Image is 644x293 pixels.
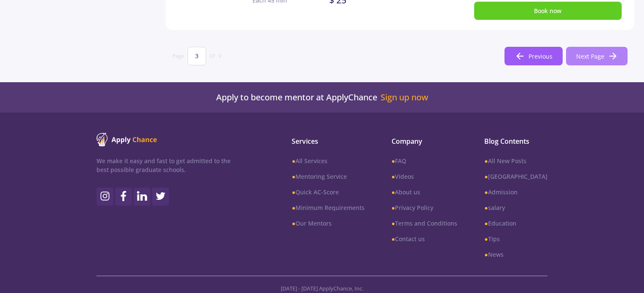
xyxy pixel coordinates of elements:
[172,52,184,60] span: Page
[484,172,547,181] a: ●[GEOGRAPHIC_DATA]
[392,136,457,146] span: Company
[484,203,547,212] a: ●salary
[292,156,364,165] a: ●All Services
[392,188,457,196] a: ●About us
[484,204,488,212] b: ●
[292,136,364,146] span: Services
[392,172,457,181] a: ●Videos
[484,234,547,243] a: ●Tips
[292,204,295,212] b: ●
[392,203,457,212] a: ●Privacy Policy
[484,172,488,180] b: ●
[576,52,604,61] span: Next Page
[392,235,395,243] b: ●
[484,156,547,165] a: ●All New Posts
[392,156,457,165] a: ●FAQ
[209,52,215,60] span: Of
[97,133,157,146] img: ApplyChance logo
[292,172,364,181] a: ●Mentoring Service
[392,188,395,196] b: ●
[566,47,628,65] button: Next Page
[484,157,488,165] b: ●
[392,157,395,165] b: ●
[504,47,563,65] button: Previous
[484,136,547,146] span: Blog Contents
[484,250,547,259] a: ●News
[392,172,395,180] b: ●
[484,235,488,243] b: ●
[292,157,295,165] b: ●
[474,2,622,20] button: Book now
[484,188,488,196] b: ●
[392,219,457,228] a: ●Terms and Conditions
[484,188,547,196] a: ●Admission
[529,52,553,61] span: Previous
[97,156,231,174] p: We make it easy and fast to get admitted to the best possible graduate schools.
[392,234,457,243] a: ●Contact us
[392,219,395,227] b: ●
[292,219,364,228] a: ●Our Mentors
[281,285,363,292] span: [DATE] - [DATE] ApplyChance, Inc.
[292,188,364,196] a: ●Quick AC-Score
[292,219,295,227] b: ●
[292,203,364,212] a: ●Minimum Requirements
[381,92,428,102] a: Sign up now
[292,188,295,196] b: ●
[292,172,295,180] b: ●
[484,219,547,228] a: ●Education
[218,52,221,60] span: 9
[484,250,488,258] b: ●
[392,204,395,212] b: ●
[484,219,488,227] b: ●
